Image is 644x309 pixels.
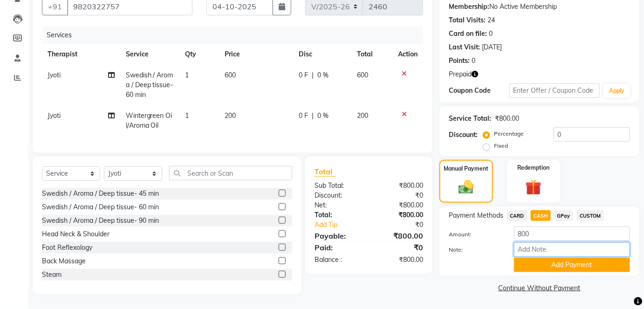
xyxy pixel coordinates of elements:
[357,111,368,120] span: 200
[185,71,189,79] span: 1
[42,202,159,212] div: Swedish / Aroma / Deep tissue- 60 min
[308,200,369,210] div: Net:
[482,42,502,52] div: [DATE]
[126,71,173,99] span: Swedish / Aroma / Deep tissue- 60 min
[472,56,475,66] div: 0
[514,242,630,257] input: Add Note
[577,210,604,221] span: CUSTOM
[454,179,479,196] img: _cash.svg
[308,181,369,191] div: Sub Total:
[379,220,430,230] div: ₹0
[489,29,493,39] div: 0
[42,44,120,65] th: Therapist
[369,181,430,191] div: ₹800.00
[449,69,472,79] span: Prepaid
[42,216,159,226] div: Swedish / Aroma / Deep tissue- 90 min
[308,210,369,220] div: Total:
[369,255,430,265] div: ₹800.00
[317,111,329,121] span: 0 %
[521,178,547,198] img: _gift.svg
[308,220,379,230] a: Add Tip
[509,83,600,98] input: Enter Offer / Coupon Code
[293,44,351,65] th: Disc
[42,256,86,266] div: Back Massage
[42,189,159,199] div: Swedish / Aroma / Deep tissue- 45 min
[449,86,509,96] div: Coupon Code
[494,142,508,150] label: Fixed
[126,111,172,130] span: Wintergreen Oil/Aroma Oil
[494,130,524,138] label: Percentage
[449,15,486,25] div: Total Visits:
[299,70,308,80] span: 0 F
[444,165,488,173] label: Manual Payment
[42,229,110,239] div: Head Neck & Shoulder
[441,283,637,293] a: Continue Without Payment
[308,255,369,265] div: Balance :
[48,111,61,120] span: Jyoti
[43,27,430,44] div: Services
[392,44,423,65] th: Action
[315,167,336,177] span: Total
[312,111,314,121] span: |
[487,15,495,25] div: 24
[442,230,507,239] label: Amount:
[369,242,430,253] div: ₹0
[185,111,189,120] span: 1
[299,111,308,121] span: 0 F
[42,243,92,253] div: Foot Reflexology
[449,42,480,52] div: Last Visit:
[308,230,369,241] div: Payable:
[531,210,551,221] span: CASH
[369,230,430,241] div: ₹800.00
[603,84,630,98] button: Apply
[449,130,478,140] div: Discount:
[317,70,329,80] span: 0 %
[518,164,550,172] label: Redemption
[369,200,430,210] div: ₹800.00
[449,56,470,66] div: Points:
[48,71,61,79] span: Jyoti
[442,246,507,254] label: Note:
[555,210,574,221] span: GPay
[369,210,430,220] div: ₹800.00
[449,2,630,12] div: No Active Membership
[169,166,292,180] input: Search or Scan
[219,44,293,65] th: Price
[369,191,430,200] div: ₹0
[42,270,62,280] div: Steam
[357,71,368,79] span: 600
[120,44,180,65] th: Service
[495,114,519,124] div: ₹800.00
[225,71,236,79] span: 600
[308,191,369,200] div: Discount:
[449,211,503,220] span: Payment Methods
[179,44,219,65] th: Qty
[507,210,527,221] span: CARD
[312,70,314,80] span: |
[225,111,236,120] span: 200
[514,227,630,241] input: Amount
[449,29,487,39] div: Card on file:
[449,114,491,124] div: Service Total:
[351,44,392,65] th: Total
[308,242,369,253] div: Paid:
[449,2,489,12] div: Membership:
[514,258,630,272] button: Add Payment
